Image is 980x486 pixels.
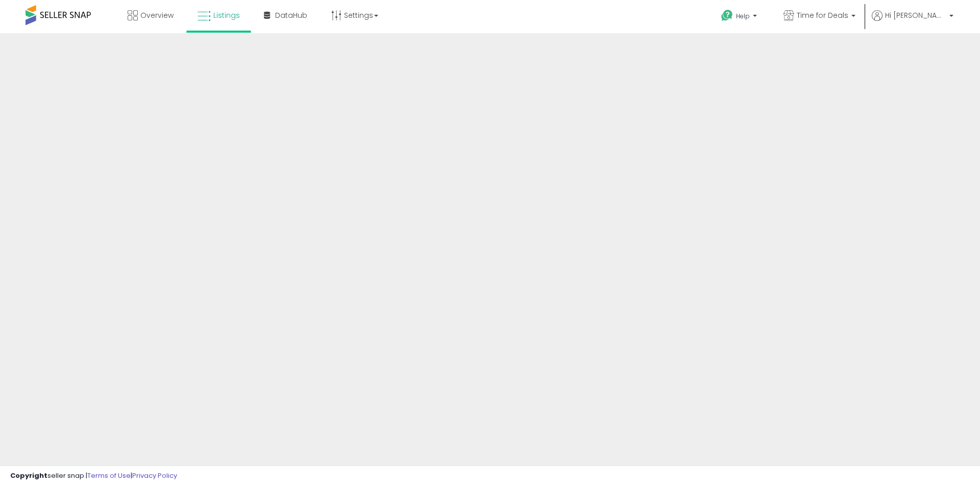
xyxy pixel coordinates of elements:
a: Help [713,2,767,33]
span: DataHub [275,10,307,20]
a: Hi [PERSON_NAME] [872,10,953,33]
span: Listings [213,10,240,20]
span: Time for Deals [797,10,848,20]
i: Get Help [721,9,733,22]
span: Help [736,12,750,20]
span: Hi [PERSON_NAME] [885,10,946,20]
span: Overview [140,10,174,20]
